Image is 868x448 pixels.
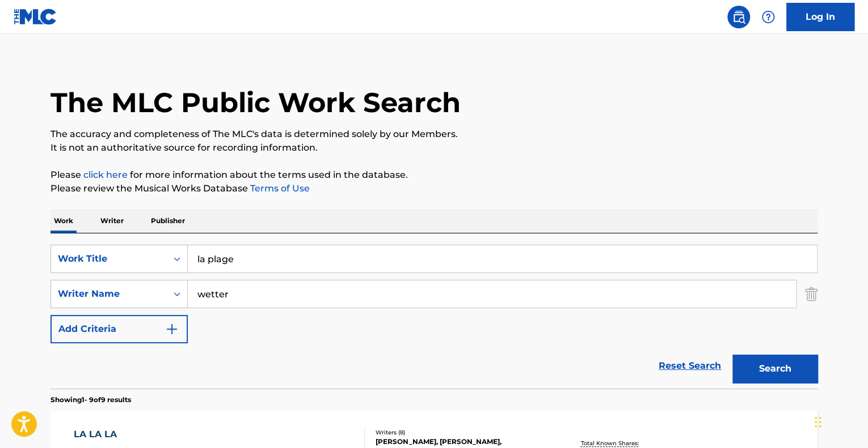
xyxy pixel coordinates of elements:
p: Please review the Musical Works Database [50,182,818,195]
div: Work Title [58,252,160,266]
div: Writers ( 8 ) [376,428,547,437]
a: Terms of Use [248,183,310,194]
img: 9d2ae6d4665cec9f34b9.svg [165,322,179,336]
img: help [761,10,775,24]
a: Reset Search [653,353,727,378]
p: Writer [97,209,127,233]
p: Total Known Shares: [580,439,641,447]
img: search [732,10,745,24]
a: click here [83,169,128,180]
p: It is not an authoritative source for recording information. [50,141,818,155]
p: Work [50,209,77,233]
div: Drag [815,405,821,439]
button: Search [732,355,818,383]
p: Showing 1 - 9 of 9 results [50,395,131,405]
p: Publisher [148,209,188,233]
img: MLC Logo [14,8,57,25]
div: LA LA LA [74,428,174,441]
p: Please for more information about the terms used in the database. [50,168,818,182]
div: Help [757,6,779,28]
button: Add Criteria [50,315,188,343]
h1: The MLC Public Work Search [50,86,461,120]
iframe: Chat Widget [811,394,868,448]
form: Search Form [50,245,818,389]
a: Log In [786,3,854,31]
img: Delete Criterion [805,280,818,308]
a: Public Search [727,6,750,28]
div: Writer Name [58,287,160,301]
p: The accuracy and completeness of The MLC's data is determined solely by our Members. [50,127,818,141]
